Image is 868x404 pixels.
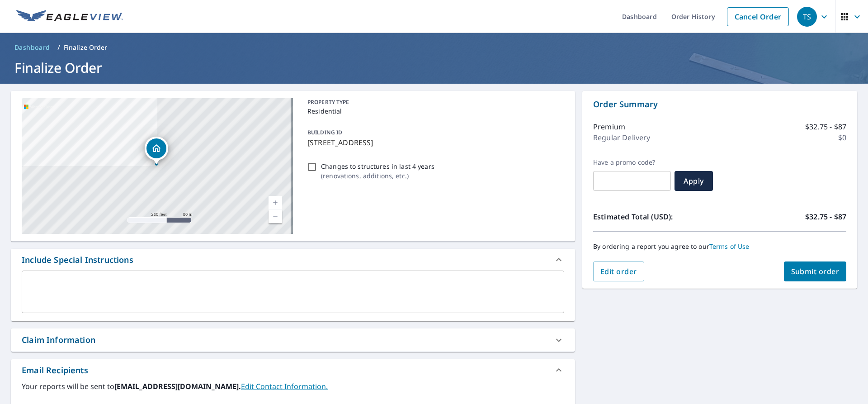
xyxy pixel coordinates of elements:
[805,121,846,132] p: $32.75 - $87
[16,10,123,24] img: EV Logo
[114,381,241,391] b: [EMAIL_ADDRESS][DOMAIN_NAME].
[11,58,857,77] h1: Finalize Order
[709,242,750,251] a: Terms of Use
[11,40,54,55] a: Dashboard
[784,261,847,281] button: Submit order
[593,121,625,132] p: Premium
[269,209,282,223] a: Current Level 17, Zoom Out
[307,137,561,148] p: [STREET_ADDRESS]
[593,98,846,110] p: Order Summary
[14,43,50,52] span: Dashboard
[269,196,282,209] a: Current Level 17, Zoom In
[22,381,564,392] label: Your reports will be sent to
[11,328,575,352] div: Claim Information
[22,334,95,346] div: Claim Information
[11,359,575,381] div: Email Recipients
[600,266,637,276] span: Edit order
[307,106,561,116] p: Residential
[64,43,108,52] p: Finalize Order
[838,132,846,143] p: $0
[307,98,561,106] p: PROPERTY TYPE
[11,249,575,271] div: Include Special Instructions
[805,211,846,222] p: $32.75 - $87
[675,171,713,191] button: Apply
[682,176,706,186] span: Apply
[593,132,650,143] p: Regular Delivery
[321,162,434,171] p: Changes to structures in last 4 years
[593,242,846,251] p: By ordering a report you agree to our
[593,261,644,281] button: Edit order
[22,254,133,266] div: Include Special Instructions
[307,128,342,136] p: BUILDING ID
[593,211,720,222] p: Estimated Total (USD):
[241,381,328,391] a: EditContactInfo
[11,40,857,55] nav: breadcrumb
[57,42,60,53] li: /
[727,7,789,26] a: Cancel Order
[593,158,671,166] label: Have a promo code?
[145,137,168,165] div: Dropped pin, building 1, Residential property, 2770 28th Cir Fremont, NE 68025
[797,7,817,27] div: TS
[791,266,840,276] span: Submit order
[22,364,88,376] div: Email Recipients
[321,171,434,181] p: ( renovations, additions, etc. )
